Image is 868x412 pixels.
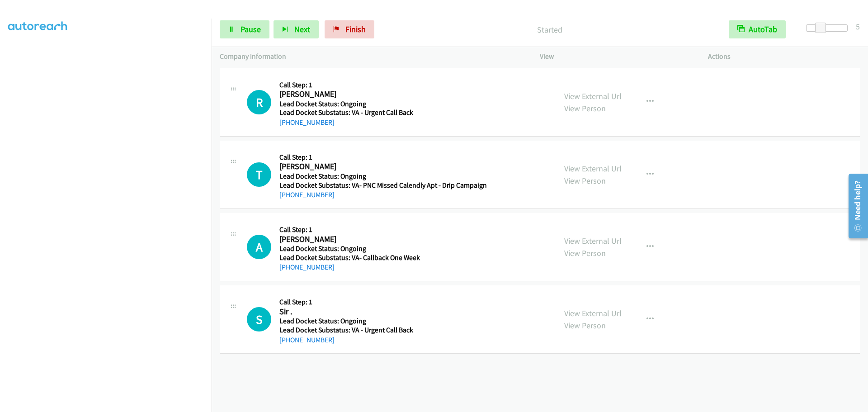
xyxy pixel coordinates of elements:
[564,175,606,186] a: View Person
[274,20,319,38] button: Next
[279,81,484,90] h5: Call Step: 1
[220,51,524,62] p: Company Information
[279,190,335,199] a: [PHONE_NUMBER]
[247,162,271,187] h1: T
[279,181,487,190] h5: Lead Docket Substatus: VA- PNC Missed Calendly Apt - Drip Campaign
[247,162,271,187] div: The call is yet to be attempted
[279,234,484,245] h2: [PERSON_NAME]
[247,235,271,259] div: The call is yet to be attempted
[279,317,484,326] h5: Lead Docket Status: Ongoing
[856,20,860,33] div: 5
[564,308,622,318] a: View External Url
[564,91,622,101] a: View External Url
[279,244,484,253] h5: Lead Docket Status: Ongoing
[279,307,484,317] h2: Sir .
[345,24,366,34] span: Finish
[247,90,271,114] h1: R
[247,307,271,331] h1: S
[220,20,269,38] a: Pause
[279,99,484,109] h5: Lead Docket Status: Ongoing
[564,103,606,114] a: View Person
[564,163,622,174] a: View External Url
[279,161,484,172] h2: [PERSON_NAME]
[279,326,484,335] h5: Lead Docket Substatus: VA - Urgent Call Back
[387,24,712,36] p: Started
[564,236,622,246] a: View External Url
[279,89,484,99] h2: [PERSON_NAME]
[564,320,606,331] a: View Person
[279,118,335,127] a: [PHONE_NUMBER]
[247,90,271,114] div: The call is yet to be attempted
[279,336,335,344] a: [PHONE_NUMBER]
[708,51,860,62] p: Actions
[247,307,271,331] div: The call is yet to be attempted
[241,24,261,34] span: Pause
[247,235,271,259] h1: A
[279,263,335,271] a: [PHONE_NUMBER]
[279,153,487,162] h5: Call Step: 1
[294,24,310,34] span: Next
[279,298,484,307] h5: Call Step: 1
[729,20,786,38] button: AutoTab
[279,172,487,181] h5: Lead Docket Status: Ongoing
[279,225,484,234] h5: Call Step: 1
[564,248,606,258] a: View Person
[279,108,484,117] h5: Lead Docket Substatus: VA - Urgent Call Back
[325,20,374,38] a: Finish
[279,253,484,262] h5: Lead Docket Substatus: VA- Callback One Week
[540,51,692,62] p: View
[842,170,868,242] iframe: Resource Center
